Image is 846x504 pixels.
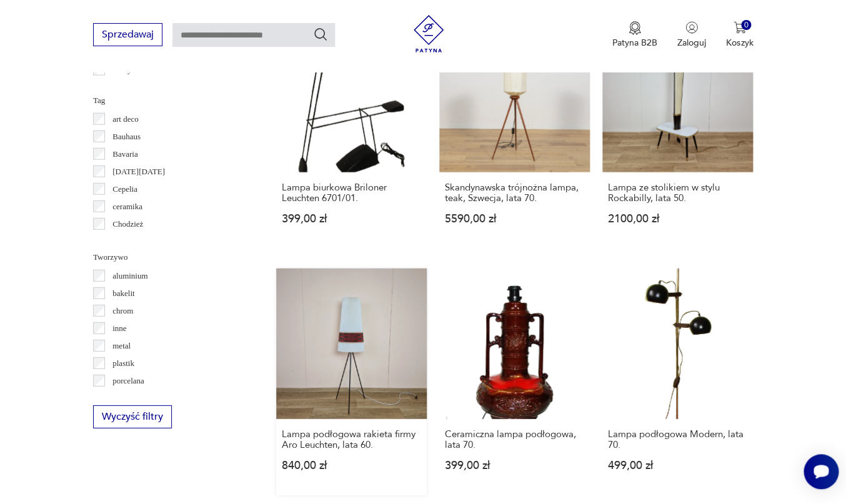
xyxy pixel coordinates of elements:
[445,429,584,450] h3: Ceramiczna lampa podłogowa, lata 70.
[93,405,172,428] button: Wyczyść filtry
[445,182,584,204] h3: Skandynawska trójnożna lampa, teak, Szwecja, lata 70.
[741,20,752,31] div: 0
[112,112,139,126] p: art deco
[282,460,421,471] p: 840,00 zł
[93,23,162,46] button: Sprzedawaj
[276,269,427,495] a: Lampa podłogowa rakieta firmy Aro Leuchten, lata 60.Lampa podłogowa rakieta firmy Aro Leuchten, l...
[112,147,137,161] p: Bavaria
[608,182,747,204] h3: Lampa ze stolikiem w stylu Rockabilly, lata 50.
[602,22,753,249] a: KlasykLampa ze stolikiem w stylu Rockabilly, lata 50.Lampa ze stolikiem w stylu Rockabilly, lata ...
[282,429,421,450] h3: Lampa podłogowa rakieta firmy Aro Leuchten, lata 60.
[93,31,162,40] a: Sprzedawaj
[445,460,584,471] p: 399,00 zł
[112,304,133,318] p: chrom
[112,287,134,300] p: bakelit
[112,392,137,405] p: porcelit
[608,460,747,471] p: 499,00 zł
[112,130,141,144] p: Bauhaus
[112,200,142,214] p: ceramika
[410,15,447,52] img: Patyna - sklep z meblami i dekoracjami vintage
[93,250,246,264] p: Tworzywo
[608,214,747,224] p: 2100,00 zł
[677,37,706,49] p: Zaloguj
[276,22,427,249] a: Lampa biurkowa Briloner Leuchten 6701/01.Lampa biurkowa Briloner Leuchten 6701/01.399,00 zł
[685,21,698,34] img: Ikonka użytkownika
[612,21,657,49] button: Patyna B2B
[629,21,641,35] img: Ikona medalu
[112,182,137,196] p: Cepelia
[313,27,328,42] button: Szukaj
[282,182,421,204] h3: Lampa biurkowa Briloner Leuchten 6701/01.
[93,94,246,107] p: Tag
[734,21,746,34] img: Ikona koszyka
[112,339,131,353] p: metal
[112,269,147,283] p: aluminium
[677,21,706,49] button: Zaloguj
[282,214,421,224] p: 399,00 zł
[726,37,753,49] p: Koszyk
[612,21,657,49] a: Ikona medaluPatyna B2B
[112,357,134,370] p: plastik
[726,21,753,49] button: 0Koszyk
[608,429,747,450] h3: Lampa podłogowa Modern, lata 70.
[112,322,126,335] p: inne
[439,269,590,495] a: Ceramiczna lampa podłogowa, lata 70.Ceramiczna lampa podłogowa, lata 70.399,00 zł
[112,235,142,249] p: Ćmielów
[602,269,753,495] a: Lampa podłogowa Modern, lata 70.Lampa podłogowa Modern, lata 70.499,00 zł
[612,37,657,49] p: Patyna B2B
[804,454,839,489] iframe: Smartsupp widget button
[112,217,143,231] p: Chodzież
[112,374,144,388] p: porcelana
[112,165,165,179] p: [DATE][DATE]
[445,214,584,224] p: 5590,00 zł
[439,22,590,249] a: Skandynawska trójnożna lampa, teak, Szwecja, lata 70.Skandynawska trójnożna lampa, teak, Szwecja,...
